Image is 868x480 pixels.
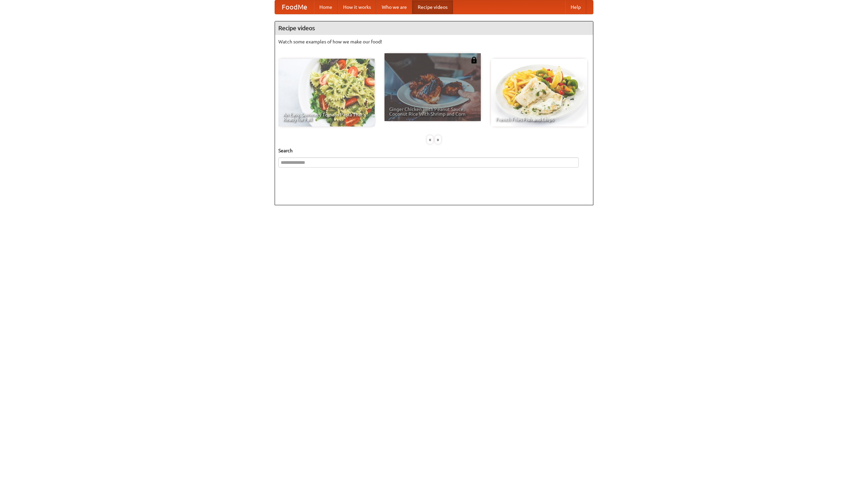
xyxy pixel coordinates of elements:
[338,0,376,14] a: How it works
[412,0,453,14] a: Recipe videos
[376,0,412,14] a: Who we are
[283,112,370,122] span: An Easy, Summery Tomato Pasta That's Ready for Fall
[275,0,314,14] a: FoodMe
[275,21,593,35] h4: Recipe videos
[435,135,441,144] div: »
[565,0,586,14] a: Help
[314,0,338,14] a: Home
[427,135,433,144] div: «
[278,59,375,127] a: An Easy, Summery Tomato Pasta That's Ready for Fall
[491,59,587,127] a: French Fries Fish and Chips
[278,147,590,154] h5: Search
[278,38,590,45] p: Watch some examples of how we make our food!
[471,57,477,63] img: 483408.png
[496,117,583,122] span: French Fries Fish and Chips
